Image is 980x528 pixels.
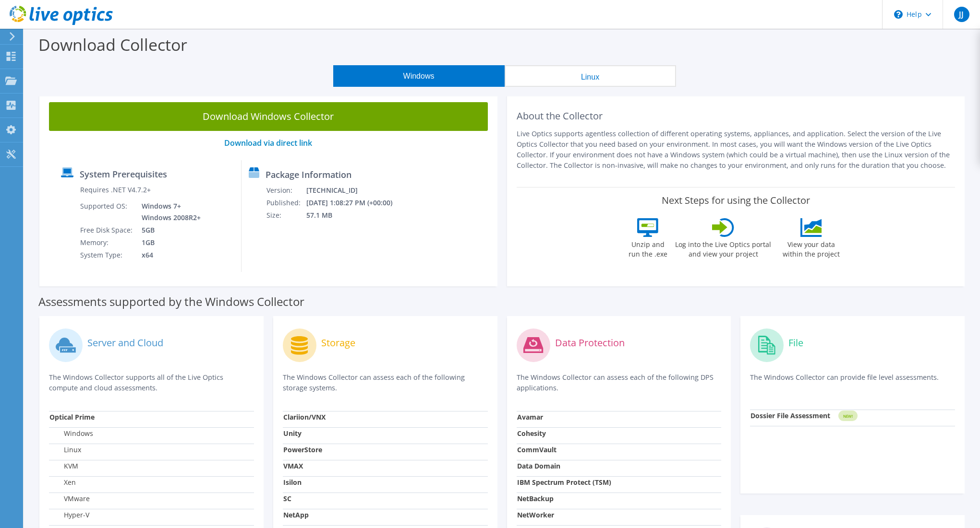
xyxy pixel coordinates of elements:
strong: Isilon [283,478,302,487]
p: The Windows Collector can provide file level assessments. [750,372,955,392]
svg: \n [894,10,903,19]
p: The Windows Collector supports all of the Live Optics compute and cloud assessments. [49,372,254,393]
td: 57.1 MB [306,209,405,222]
label: Hyper-V [49,510,89,520]
strong: Dossier File Assessment [750,411,830,420]
strong: Optical Prime [49,412,95,422]
label: Download Collector [38,34,187,56]
td: Version: [266,184,306,197]
strong: Cohesity [517,429,546,438]
button: Linux [505,65,676,87]
button: Windows [333,65,505,87]
h2: About the Collector [517,110,956,122]
label: Windows [49,429,93,438]
p: The Windows Collector can assess each of the following DPS applications. [517,372,722,393]
label: VMware [49,494,90,504]
tspan: NEW! [843,413,853,419]
label: Requires .NET V4.7.2+ [80,185,151,195]
td: Free Disk Space: [80,224,134,236]
label: Package Information [266,170,351,179]
label: Log into the Live Optics portal and view your project [675,237,772,259]
td: Size: [266,209,306,222]
strong: IBM Spectrum Protect (TSM) [517,478,611,487]
label: Assessments supported by the Windows Collector [38,297,304,306]
td: System Type: [80,249,134,261]
label: Xen [49,478,76,487]
p: The Windows Collector can assess each of the following storage systems. [283,372,488,393]
strong: VMAX [283,461,303,470]
strong: Clariion/VNX [283,412,326,422]
label: Linux [49,445,81,455]
label: System Prerequisites [80,169,167,179]
label: Unzip and run the .exe [626,237,670,259]
td: [TECHNICAL_ID] [306,184,405,197]
strong: NetApp [283,510,309,519]
label: File [788,338,803,348]
label: View your data within the project [776,237,846,259]
a: Download via direct link [224,138,312,148]
td: Memory: [80,236,134,249]
label: KVM [49,461,78,471]
label: Next Steps for using the Collector [662,195,810,206]
strong: Avamar [517,412,543,422]
label: Data Protection [555,338,625,348]
td: [DATE] 1:08:27 PM (+00:00) [306,197,405,209]
td: Windows 7+ Windows 2008R2+ [134,200,203,224]
strong: Data Domain [517,461,560,470]
td: 5GB [134,224,203,236]
td: Published: [266,197,306,209]
strong: PowerStore [283,445,322,454]
strong: Unity [283,429,302,438]
strong: NetWorker [517,510,554,519]
label: Server and Cloud [87,338,163,348]
strong: CommVault [517,445,557,454]
strong: NetBackup [517,494,554,503]
td: Supported OS: [80,200,134,224]
label: Storage [321,338,355,348]
a: Download Windows Collector [49,102,488,131]
td: x64 [134,249,203,261]
p: Live Optics supports agentless collection of different operating systems, appliances, and applica... [517,129,956,171]
td: 1GB [134,236,203,249]
strong: SC [283,494,291,503]
span: JJ [954,7,969,22]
